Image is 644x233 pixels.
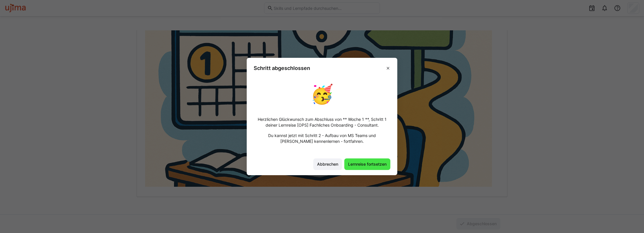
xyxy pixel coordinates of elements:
[310,81,334,107] p: 🥳
[316,161,339,167] span: Abbrechen
[254,65,310,71] h3: Schritt abgeschlossen
[254,116,390,128] p: Herzlichen Glückwunsch zum Abschluss von ** Woche 1 **, Schritt 1 deiner Lernreise [OPS] Fachlich...
[254,133,390,144] p: Du kannst jetzt mit Schritt 2 - Aufbau von MS Teams und [PERSON_NAME] kennenlernen - fortfahren.
[347,161,387,167] span: Lernreise fortsetzen
[313,158,342,170] button: Abbrechen
[344,158,390,170] button: Lernreise fortsetzen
